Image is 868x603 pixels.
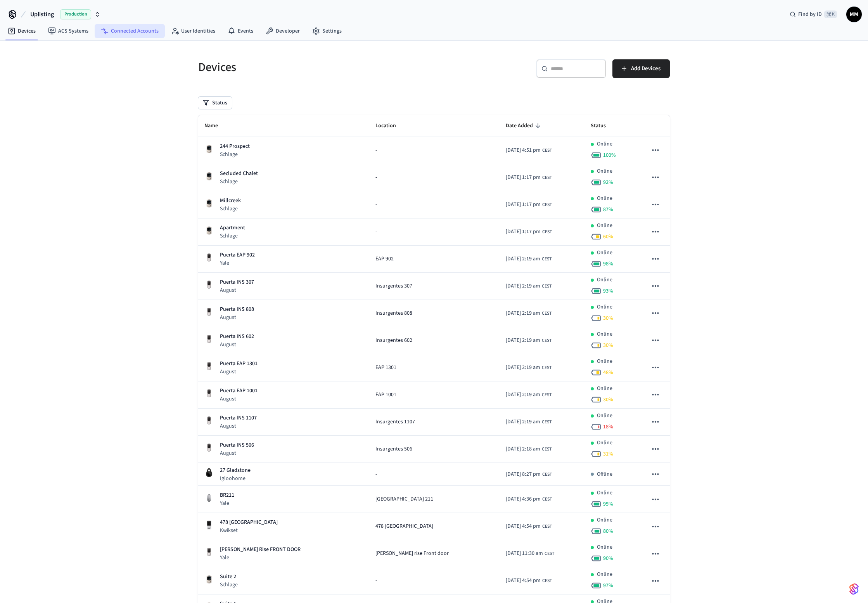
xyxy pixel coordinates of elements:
img: Yale Assure Touchscreen Wifi Smart Lock, Satin Nickel, Front [204,362,214,371]
a: Developer [259,24,306,38]
p: Yale [220,259,255,267]
span: [DATE] 2:19 am [506,282,540,290]
p: Online [597,357,612,366]
p: Apartment [220,224,245,232]
div: Europe/Madrid [506,201,552,209]
div: Europe/Madrid [506,228,552,236]
img: Schlage Sense Smart Deadbolt with Camelot Trim, Front [204,199,214,208]
p: Schlage [220,205,241,213]
p: 27 Gladstone [220,466,251,475]
h5: Devices [198,59,429,75]
p: Puerta INS 1107 [220,414,257,422]
p: Puerta EAP 902 [220,251,255,259]
span: [DATE] 1:17 pm [506,173,541,182]
span: CEST [542,201,552,208]
div: Europe/Madrid [506,146,552,154]
span: EAP 902 [375,255,394,263]
p: Online [597,222,612,230]
div: Europe/Madrid [506,309,552,317]
p: Online [597,303,612,311]
span: 97 % [603,582,613,589]
a: Connected Accounts [95,24,165,38]
p: August [220,395,258,403]
span: CEST [542,446,552,453]
span: - [375,577,377,585]
span: 80 % [603,527,613,535]
span: Insurgentes 808 [375,309,412,317]
p: Millcreek [220,197,241,205]
span: [DATE] 2:19 am [506,255,540,263]
span: [DATE] 2:19 am [506,364,540,372]
span: EAP 1001 [375,391,396,399]
p: Schlage [220,151,250,158]
p: Online [597,489,612,497]
p: August [220,314,254,321]
span: MM [847,7,861,21]
a: Settings [306,24,348,38]
div: Europe/Madrid [506,445,552,453]
span: - [375,173,377,182]
span: [DATE] 2:19 am [506,391,540,399]
button: Add Devices [612,59,670,78]
span: 18 % [603,423,613,431]
p: Puerta INS 506 [220,441,254,449]
a: Devices [2,24,42,38]
span: - [375,146,377,154]
p: Igloohome [220,475,251,482]
p: August [220,368,258,376]
p: [PERSON_NAME] Rise FRONT DOOR [220,546,301,554]
p: Online [597,194,612,203]
p: August [220,286,254,294]
span: [DATE] 8:27 pm [506,470,541,478]
span: 30 % [603,396,613,404]
p: Online [597,439,612,447]
span: Uplisting [30,10,54,19]
span: 90 % [603,554,613,562]
span: CEST [542,364,552,371]
span: - [375,470,377,478]
img: Schlage Sense Smart Deadbolt with Camelot Trim, Front [204,144,214,154]
img: Schlage Sense Smart Deadbolt with Camelot Trim, Front [204,172,214,181]
span: [DATE] 1:17 pm [506,201,541,209]
span: 31 % [603,450,613,458]
span: Find by ID [798,10,822,18]
span: 30 % [603,314,613,322]
span: [DATE] 2:19 am [506,309,540,317]
p: Online [597,412,612,420]
span: Insurgentes 506 [375,445,412,453]
p: Online [597,570,612,579]
div: Europe/Madrid [506,282,552,290]
img: Yale Assure Touchscreen Wifi Smart Lock, Satin Nickel, Front [204,307,214,317]
span: [DATE] 2:19 am [506,336,540,345]
p: 478 [GEOGRAPHIC_DATA] [220,518,278,527]
span: [DATE] 4:36 pm [506,495,541,503]
p: August [220,422,257,430]
p: Online [597,543,612,551]
p: Puerta INS 808 [220,305,254,314]
span: Location [375,120,406,132]
img: Yale Assure Touchscreen Wifi Smart Lock, Satin Nickel, Front [204,416,214,425]
span: CEST [542,419,552,426]
p: Online [597,167,612,175]
p: Online [597,249,612,257]
img: Yale Assure Touchscreen Wifi Smart Lock, Satin Nickel, Front [204,280,214,289]
span: CEST [542,577,552,584]
span: CEST [542,229,552,236]
img: Yale Assure Touchscreen Wifi Smart Lock, Satin Nickel, Front [204,443,214,452]
span: ⌘ K [824,10,837,18]
span: CEST [542,256,552,263]
span: 48 % [603,369,613,376]
div: Europe/Madrid [506,470,552,478]
span: 98 % [603,260,613,268]
span: CEST [542,174,552,181]
span: CEST [542,147,552,154]
p: Puerta INS 307 [220,278,254,286]
span: Production [60,9,91,19]
span: CEST [542,496,552,503]
span: [DATE] 2:19 am [506,418,540,426]
span: 100 % [603,151,616,159]
span: 30 % [603,341,613,349]
span: 60 % [603,233,613,241]
p: Online [597,330,612,338]
div: Europe/Madrid [506,522,552,530]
